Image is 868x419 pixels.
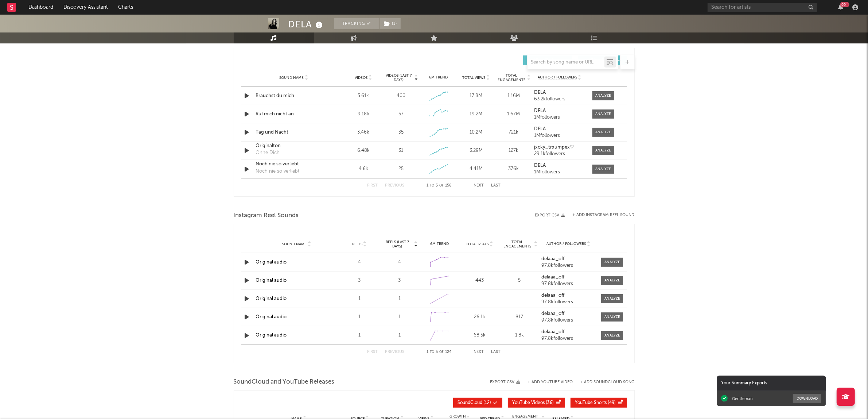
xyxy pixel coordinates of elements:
[381,295,418,303] div: 1
[234,378,335,387] span: SoundCloud and YouTube Releases
[398,129,404,136] div: 35
[541,336,596,341] div: 97.8k followers
[541,275,596,280] a: delaaa_off
[430,350,434,354] span: to
[380,18,401,29] button: (1)
[534,115,585,120] div: 1M followers
[732,396,753,401] div: Gentleman
[717,376,826,391] div: Your Summary Exports
[521,380,573,384] div: + Add YouTube Video
[474,350,484,354] button: Next
[838,4,843,10] button: 99+
[256,111,332,118] a: Ruf mich nicht an
[534,163,546,168] strong: DELA
[381,332,418,339] div: 1
[501,314,538,321] div: 817
[497,92,530,100] div: 1.16M
[419,348,459,357] div: 1 5 124
[256,168,300,175] div: Noch nie so verliebt
[534,163,585,168] a: DELA
[341,295,378,303] div: 1
[541,257,596,262] a: delaaa_off
[234,211,299,220] span: Instagram Reel Sounds
[573,380,635,384] button: + Add SoundCloud Song
[256,92,332,100] a: Brauchst du mich
[534,90,546,95] strong: DELA
[379,18,401,29] span: ( 1 )
[541,275,564,280] strong: delaaa_off
[534,145,574,150] strong: jxcky_trxumpex♡
[341,314,378,321] div: 1
[541,293,596,298] a: delaaa_off
[541,311,596,316] a: delaaa_off
[538,75,577,80] span: Author / Followers
[466,242,489,246] span: Total Plays
[459,129,493,136] div: 10.2M
[341,332,378,339] div: 1
[256,161,332,168] a: Noch nie so verliebt
[341,277,378,284] div: 3
[497,111,530,118] div: 1.67M
[497,129,530,136] div: 721k
[575,401,607,405] span: YouTube Shorts
[459,92,493,100] div: 17.8M
[439,350,444,354] span: of
[541,263,596,268] div: 97.8k followers
[439,184,444,187] span: of
[347,111,381,118] div: 9.18k
[381,314,418,321] div: 1
[397,92,405,100] div: 400
[347,129,381,136] div: 3.46k
[256,278,287,283] a: Original audio
[534,133,585,138] div: 1M followers
[541,330,564,334] strong: delaaa_off
[453,398,502,408] button: SoundCloud(12)
[534,127,585,132] a: DELA
[459,147,493,154] div: 3.29M
[282,242,307,246] span: Sound Name
[541,311,564,316] strong: delaaa_off
[421,241,458,247] div: 6M Trend
[419,181,459,190] div: 1 5 158
[534,127,546,131] strong: DELA
[458,401,483,405] span: SoundCloud
[381,259,418,266] div: 4
[355,76,368,80] span: Videos
[573,213,635,217] button: + Add Instagram Reel Sound
[256,296,287,301] a: Original audio
[534,108,585,114] a: DELA
[347,147,381,154] div: 6.48k
[352,242,362,246] span: Reels
[708,3,817,12] input: Search for artists
[384,73,413,82] span: Videos (last 7 days)
[541,281,596,287] div: 97.8k followers
[840,2,849,7] div: 99 +
[535,213,565,218] button: Export CSV
[430,184,434,187] span: to
[534,90,585,95] a: DELA
[528,59,604,65] input: Search by song name or URL
[497,73,526,82] span: Total Engagements
[458,401,491,405] span: ( 12 )
[571,398,627,408] button: YouTube Shorts(49)
[381,277,418,284] div: 3
[575,401,616,405] span: ( 49 )
[459,111,493,118] div: 19.2M
[367,350,378,354] button: First
[462,76,485,80] span: Total Views
[490,380,521,384] button: Export CSV
[341,259,378,266] div: 4
[256,333,287,338] a: Original audio
[501,277,538,284] div: 5
[398,111,404,118] div: 57
[347,92,381,100] div: 5.61k
[461,277,498,284] div: 443
[541,257,564,261] strong: delaaa_off
[501,240,533,249] span: Total Engagements
[256,315,287,319] a: Original audio
[541,330,596,335] a: delaaa_off
[256,149,280,157] div: Ohne Dich
[256,129,332,136] div: Tag und Nacht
